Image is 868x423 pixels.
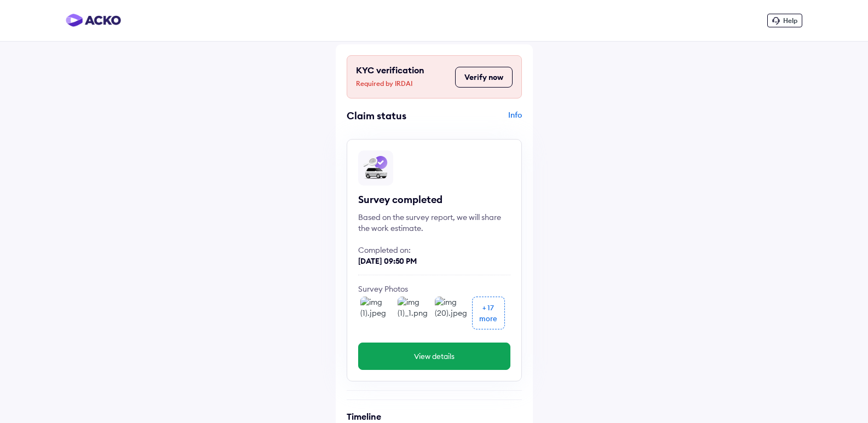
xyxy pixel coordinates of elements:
[482,302,494,313] div: + 17
[358,245,510,256] div: Completed on:
[356,78,450,89] span: Required by IRDAI
[347,411,522,422] h6: Timeline
[479,313,497,324] div: more
[398,297,430,329] img: img (1)_1.png
[358,193,510,206] div: Survey completed
[358,212,510,234] div: Based on the survey report, we will share the work estimate.
[356,65,450,89] div: KYC verification
[358,343,510,370] button: View details
[437,109,522,130] div: Info
[783,16,797,25] span: Help
[455,67,513,88] button: Verify now
[347,109,432,122] div: Claim status
[435,297,468,329] img: img (20).jpeg
[358,283,510,294] div: Survey Photos
[66,14,121,27] img: horizontal-gradient.png
[360,297,393,329] img: img (1).jpeg
[358,256,510,266] div: [DATE] 09:50 PM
